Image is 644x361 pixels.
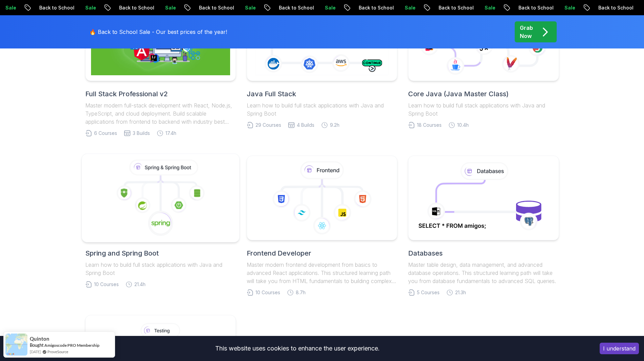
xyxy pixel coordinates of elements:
span: 10.4h [457,122,469,128]
p: Back to School [284,4,330,11]
span: 17.4h [165,130,176,137]
h2: Frontend Developer [247,248,397,258]
p: Back to School [44,4,90,11]
a: ProveSource [47,349,68,355]
span: 6 Courses [94,130,117,137]
h2: Java Full Stack [247,89,397,99]
p: Master table design, data management, and advanced database operations. This structured learning ... [408,261,559,285]
p: Back to School [524,4,570,11]
p: Back to School [204,4,250,11]
span: Bought [30,342,44,348]
span: 18 Courses [417,122,442,128]
p: Sale [490,4,511,11]
span: 8.7h [296,289,306,296]
p: Back to School [364,4,410,11]
a: Amigoscode PRO Membership [44,343,99,348]
p: Sale [410,4,431,11]
span: 9.2h [330,122,339,128]
p: Back to School [444,4,490,11]
a: Frontend DeveloperMaster modern frontend development from basics to advanced React applications. ... [247,156,397,296]
p: Sale [170,4,192,11]
p: Sale [90,4,112,11]
p: Grab Now [520,24,533,40]
a: DatabasesMaster table design, data management, and advanced database operations. This structured ... [408,156,559,296]
span: 29 Courses [256,122,281,128]
a: Spring and Spring BootLearn how to build full stack applications with Java and Spring Boot10 Cour... [85,156,236,288]
h2: Spring and Spring Boot [85,248,236,258]
span: 3 Builds [133,130,150,137]
p: Master modern frontend development from basics to advanced React applications. This structured le... [247,261,397,285]
p: Learn how to build full stack applications with Java and Spring Boot [85,261,236,277]
p: Sale [10,4,32,11]
p: Sale [570,4,591,11]
p: 🔥 Back to School Sale - Our best prices of the year! [89,28,227,36]
span: [DATE] [30,349,41,355]
p: Learn how to build full stack applications with Java and Spring Boot [247,101,397,118]
div: This website uses cookies to enhance the user experience. [5,341,590,356]
span: 4 Builds [297,122,314,128]
h2: Databases [408,248,559,258]
p: Sale [330,4,352,11]
h2: Full Stack Professional v2 [85,89,236,99]
p: Learn how to build full stack applications with Java and Spring Boot [408,101,559,118]
p: Back to School [124,4,170,11]
img: provesource social proof notification image [5,334,27,356]
span: Quinton [30,336,49,342]
span: 21.3h [455,289,466,296]
button: Accept cookies [600,343,639,354]
p: Sale [250,4,272,11]
h2: Core Java (Java Master Class) [408,89,559,99]
p: Master modern full-stack development with React, Node.js, TypeScript, and cloud deployment. Build... [85,101,236,126]
span: 10 Courses [256,289,280,296]
span: 21.4h [134,281,146,288]
span: 5 Courses [417,289,440,296]
span: 10 Courses [94,281,119,288]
